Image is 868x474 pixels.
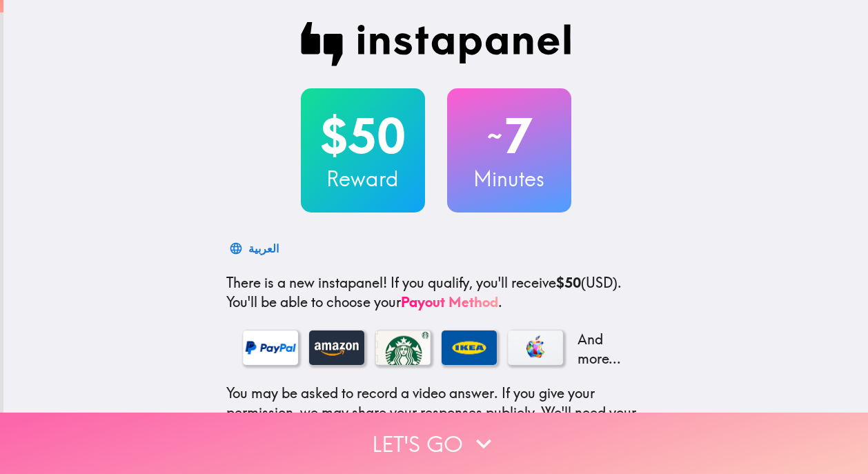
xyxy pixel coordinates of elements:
[226,235,284,262] button: العربية
[301,164,425,193] h3: Reward
[301,108,425,164] h2: $50
[401,293,498,310] a: Payout Method
[226,384,646,461] p: You may be asked to record a video answer. If you give your permission, we may share your respons...
[226,273,646,312] p: If you qualify, you'll receive (USD) . You'll be able to choose your .
[447,108,571,164] h2: 7
[485,115,504,157] span: ~
[301,22,571,66] img: Instapanel
[248,239,279,258] div: العربية
[574,330,629,368] p: And more...
[226,274,387,291] span: There is a new instapanel!
[447,164,571,193] h3: Minutes
[556,274,581,291] b: $50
